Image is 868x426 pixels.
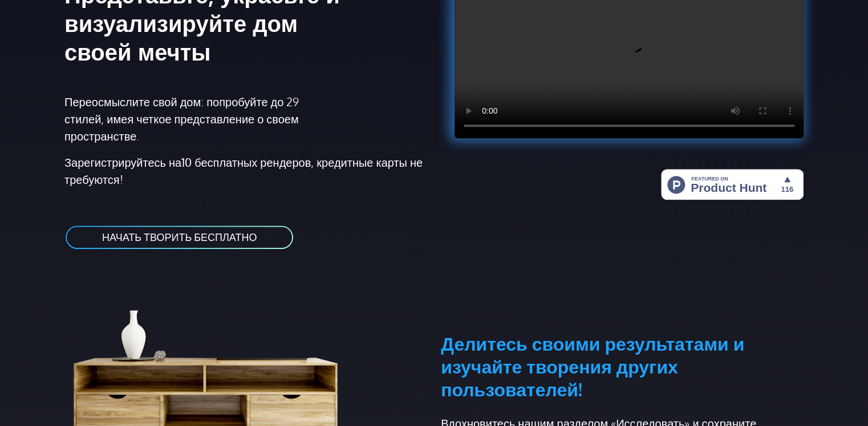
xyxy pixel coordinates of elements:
img: HomeStyler AI - Дизайн интерьера стал проще: один клик к дому вашей мечты | Охота за продуктами [661,169,804,200]
a: НАЧАТЬ ТВОРИТЬ БЕСПЛАТНО [64,224,294,250]
p: Переосмыслите свой дом: попробуйте до 29 стилей, имея четкое представление о своем пространстве. [64,93,336,144]
strong: 10 бесплатных рендеров [181,155,311,170]
p: Зарегистрируйтесь на , кредитные карты не требуются! [64,154,427,188]
h3: Делитесь своими результатами и изучайте творения других пользователей! [441,278,804,401]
